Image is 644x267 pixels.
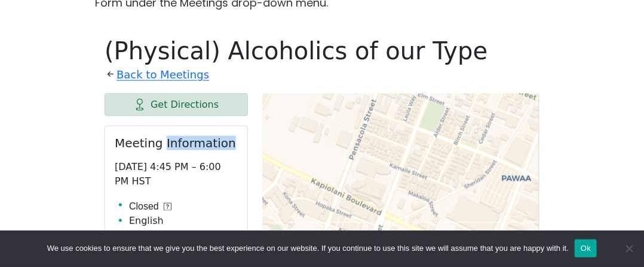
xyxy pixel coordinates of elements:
span: We use cookies to ensure that we give you the best experience on our website. If you continue to ... [47,242,569,254]
p: [DATE] 4:45 PM – 6:00 PM HST [115,160,238,189]
li: In-person [129,228,238,242]
button: Closed [129,199,171,214]
button: Ok [575,239,597,257]
span: No [623,242,635,254]
a: Get Directions [105,93,248,116]
a: Back to Meetings [116,65,209,84]
h1: (Physical) Alcoholics of our Type [105,37,539,65]
span: Closed [129,199,159,214]
h2: Meeting Information [115,136,238,150]
li: English [129,214,238,228]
